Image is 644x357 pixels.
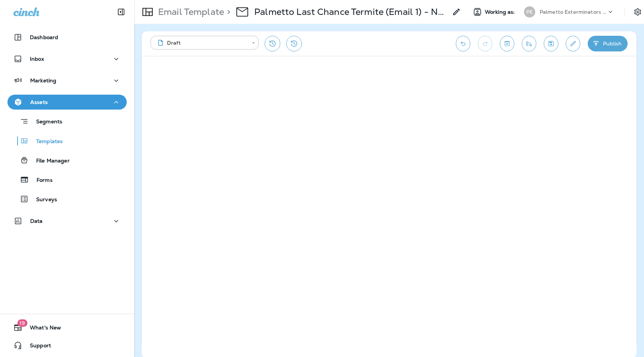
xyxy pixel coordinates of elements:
button: Assets [7,95,127,110]
div: PE [524,6,535,18]
button: 19What's New [7,320,127,335]
p: Palmetto Exterminators LLC [540,9,607,15]
p: Dashboard [30,34,58,40]
p: Assets [30,99,48,105]
span: What's New [22,325,61,334]
button: Forms [7,172,127,187]
div: Palmetto Last Chance Termite (Email 1) - No Charleston [254,6,448,18]
button: Send test email [522,36,536,51]
p: Inbox [30,56,44,62]
button: Edit details [566,36,580,51]
span: Working as: [485,9,517,15]
button: Toggle preview [500,36,514,51]
button: Inbox [7,51,127,66]
button: Dashboard [7,30,127,45]
p: Templates [29,138,63,145]
button: Publish [588,36,628,51]
p: Email Template [155,6,224,18]
button: Surveys [7,191,127,207]
button: Templates [7,133,127,149]
button: Marketing [7,73,127,88]
span: 19 [17,319,27,327]
button: View Changelog [286,36,302,51]
p: Segments [29,119,62,126]
p: Data [30,218,43,224]
p: Marketing [30,78,56,83]
p: File Manager [29,158,70,165]
button: File Manager [7,152,127,168]
button: Undo [456,36,470,51]
button: Save [544,36,558,51]
button: Restore from previous version [265,36,280,51]
p: Forms [29,177,53,184]
button: Segments [7,113,127,129]
p: > [224,6,230,18]
div: Draft [156,39,247,47]
button: Support [7,338,127,353]
p: Palmetto Last Chance Termite (Email 1) - No [GEOGRAPHIC_DATA] [254,6,448,18]
span: Support [22,342,51,351]
button: Collapse Sidebar [111,4,132,19]
button: Data [7,214,127,228]
p: Surveys [29,196,57,203]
